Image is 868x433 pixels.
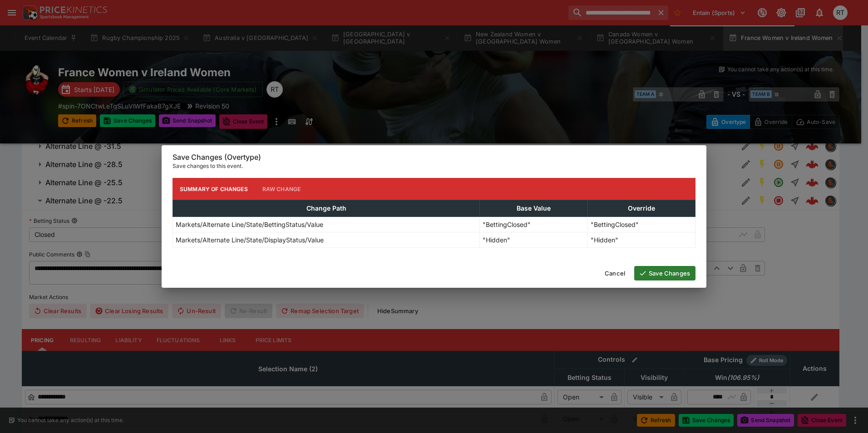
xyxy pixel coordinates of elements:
[599,266,631,280] button: Cancel
[634,266,695,280] button: Save Changes
[173,162,695,171] p: Save changes to this event.
[480,232,587,248] td: "Hidden"
[587,200,695,217] th: Override
[587,232,695,248] td: "Hidden"
[173,153,695,162] h6: Save Changes (Overtype)
[173,178,255,200] button: Summary of Changes
[176,220,323,229] p: Markets/Alternate Line/State/BettingStatus/Value
[587,217,695,232] td: "BettingClosed"
[176,235,324,245] p: Markets/Alternate Line/State/DisplayStatus/Value
[255,178,308,200] button: Raw Change
[480,217,587,232] td: "BettingClosed"
[173,200,480,217] th: Change Path
[480,200,587,217] th: Base Value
